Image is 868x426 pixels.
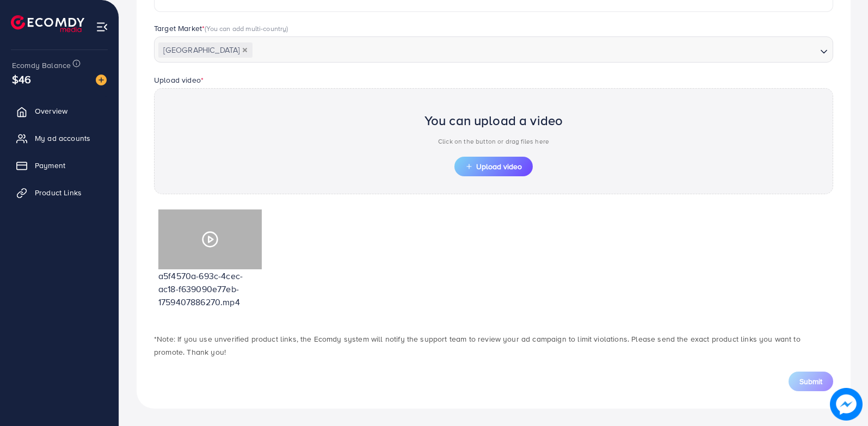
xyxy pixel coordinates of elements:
[96,21,108,33] img: menu
[154,75,204,85] label: Upload video
[12,60,71,71] span: Ecomdy Balance
[454,157,533,176] button: Upload video
[799,376,822,387] span: Submit
[254,42,816,59] input: Search for option
[154,23,288,34] label: Target Market
[158,42,253,58] span: [GEOGRAPHIC_DATA]
[11,15,84,32] img: logo
[154,332,833,359] p: *Note: If you use unverified product links, the Ecomdy system will notify the support team to rev...
[8,100,110,122] a: Overview
[35,160,65,171] span: Payment
[830,388,863,421] img: image
[242,47,248,53] button: Deselect Pakistan
[8,182,110,203] a: Product Links
[35,187,82,198] span: Product Links
[465,163,522,170] span: Upload video
[154,36,833,63] div: Search for option
[8,155,110,176] a: Payment
[8,127,110,149] a: My ad accounts
[96,75,107,85] img: image
[424,135,563,148] p: Click on the button or drag files here
[12,71,31,87] span: $46
[424,113,563,128] h2: You can upload a video
[158,269,262,308] p: a5f4570a-693c-4cec-ac18-f639090e77eb-1759407886270.mp4
[205,23,288,33] span: (You can add multi-country)
[35,133,90,144] span: My ad accounts
[789,372,833,391] button: Submit
[35,106,67,116] span: Overview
